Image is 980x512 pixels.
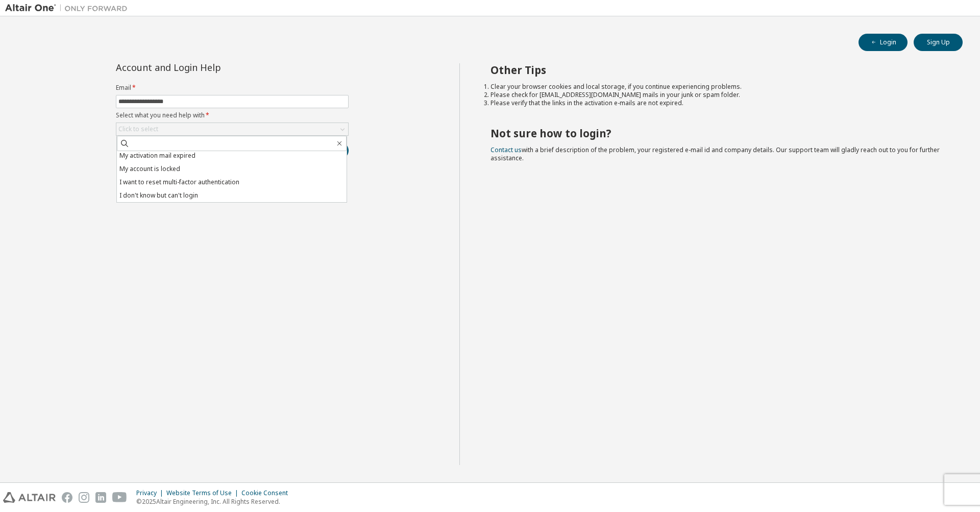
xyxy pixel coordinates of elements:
[491,145,522,154] a: Contact us
[5,3,133,13] img: Altair One
[118,125,158,133] div: Click to select
[112,492,127,503] img: youtube.svg
[95,492,106,503] img: linkedin.svg
[116,84,349,92] label: Email
[116,63,302,71] div: Account and Login Help
[136,497,294,506] p: © 2025 Altair Engineering, Inc. All Rights Reserved.
[491,99,945,107] li: Please verify that the links in the activation e-mails are not expired.
[166,489,241,497] div: Website Terms of Use
[116,111,349,119] label: Select what you need help with
[241,489,294,497] div: Cookie Consent
[3,492,56,503] img: altair_logo.svg
[79,492,89,503] img: instagram.svg
[116,123,348,135] div: Click to select
[136,489,166,497] div: Privacy
[914,34,963,51] button: Sign Up
[491,83,945,91] li: Clear your browser cookies and local storage, if you continue experiencing problems.
[491,127,945,140] h2: Not sure how to login?
[491,91,945,99] li: Please check for [EMAIL_ADDRESS][DOMAIN_NAME] mails in your junk or spam folder.
[62,492,72,503] img: facebook.svg
[491,145,940,162] span: with a brief description of the problem, your registered e-mail id and company details. Our suppo...
[117,149,347,162] li: My activation mail expired
[859,34,908,51] button: Login
[491,63,945,77] h2: Other Tips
